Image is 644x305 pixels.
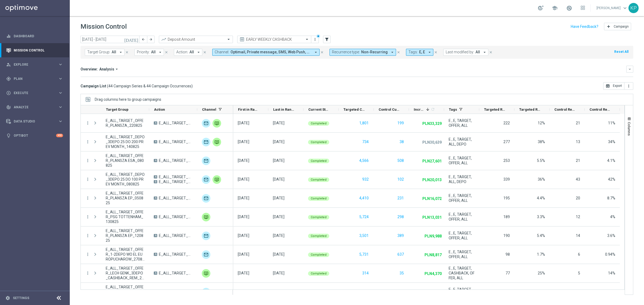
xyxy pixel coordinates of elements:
div: 08 Aug 2025, Friday [238,177,249,182]
span: 11% [608,121,615,125]
button: 508 [397,157,404,164]
button: Last modified by: All arrow_drop_down [443,49,488,56]
button: more_vert [85,139,90,144]
button: Data Studio keyboard_arrow_right [6,119,63,124]
span: 43 [576,177,580,181]
button: 932 [362,176,369,183]
span: 38% [538,140,545,144]
span: E , E, TARGET, OFFER, ALL [449,118,475,128]
span: Control Response Rate [590,107,611,111]
span: E_ALL_TARGET_DEPO_3DEPO 25 DO 100 PREV MONTH B_080825 [159,179,193,184]
span: 277 [503,140,510,144]
button: 102 [397,176,404,183]
div: Press SPACE to select this row. [233,114,620,133]
colored-tag: Completed [308,177,329,182]
span: E_ALL_TARGET_OFFER_PLANSZA EP_050825 [159,196,193,200]
i: close [125,50,129,54]
img: Optimail [202,250,210,259]
input: Select date range [80,36,140,43]
div: Private message [213,175,221,184]
i: more_vert [627,84,631,88]
i: close [203,50,207,54]
i: arrow_back [141,38,145,41]
button: add Campaign [604,23,631,30]
button: filter_alt [323,36,331,43]
span: A [154,215,157,218]
button: more_vert [85,233,90,238]
button: 35 [399,270,404,277]
button: 314 [362,270,369,277]
i: more_vert [85,121,90,125]
i: trending_up [161,37,166,42]
span: Action: [176,50,188,54]
i: play_circle_outline [6,91,11,95]
span: 44 Campaign Series & 44 Campaign Occurrences [108,84,191,88]
a: [PERSON_NAME]keyboard_arrow_down [596,4,628,12]
i: person_search [6,62,11,67]
button: more_vert [85,252,90,257]
img: Private message [202,269,210,278]
div: Row Groups [95,97,161,102]
multiple-options-button: Export to CSV [603,84,633,88]
span: 5.5% [537,158,545,163]
span: A [154,234,157,237]
i: keyboard_arrow_right [58,76,63,81]
span: A [154,253,157,256]
span: 4.1% [607,158,615,163]
span: Completed [311,122,327,125]
button: more_vert [624,82,633,90]
span: E , E, TARGET, ALL, DEPO [449,137,475,147]
span: E_ALL_TARGET_OFFER_LECH GENK_3DEPO_CASHBACK_REM_210825 [159,271,193,276]
span: Optimail, Private message, SMS, Web Push, XtremePush [230,50,311,54]
div: 14 Aug 2025, Thursday [238,139,249,144]
span: 253 [503,158,510,163]
span: First in Range [238,107,259,111]
span: 195 [503,196,510,200]
span: B [154,180,157,183]
span: Recurrence type: [332,50,360,54]
img: Optimail [202,194,210,203]
span: Campaign [614,25,629,28]
span: A [154,121,157,125]
img: Optimail [202,175,210,184]
i: [DATE] [124,37,139,42]
button: 38 [399,139,404,145]
button: 734 [362,139,369,145]
button: 231 [397,195,404,202]
button: more_vert [85,271,90,276]
a: Optibot [14,128,56,143]
span: ( [107,84,108,88]
div: Press SPACE to select this row. [233,189,620,208]
span: Calculate column [430,106,435,112]
span: E , E, TARGET, ALL, DEPO [449,174,475,184]
i: more_vert [85,196,90,200]
span: E_ALL_TARGET_OFFER_1-2DEPO WO EL EUROPUCHAROW_270825 [159,252,193,257]
span: Control Customers [379,107,400,111]
div: Plan [6,76,58,81]
i: add [606,24,611,29]
div: Press SPACE to select this row. [81,208,233,226]
span: Plan [14,77,58,80]
i: arrow_drop_down [313,50,318,55]
span: E_ALL_TARGET_OFFER_PLANSZA ESA_080825 [159,158,193,163]
h3: Campaign List [80,84,193,88]
span: 20 [576,196,580,200]
div: Optibot [6,128,63,143]
img: Private message [213,119,221,128]
colored-tag: Completed [308,121,329,126]
span: 34% [608,140,615,144]
div: Explore [6,62,58,67]
div: 08 Aug 2025, Friday [238,158,249,163]
span: Tags: [408,50,418,54]
colored-tag: Completed [308,196,329,201]
a: Dashboard [14,29,63,43]
button: play_circle_outline Execute keyboard_arrow_right [6,91,63,95]
span: Completed [311,159,327,163]
span: A [154,140,157,143]
ng-select: EARLY WEEKLY CASHBACK [237,36,311,43]
i: refresh [431,107,435,111]
span: Control Responders [554,107,576,111]
i: keyboard_arrow_right [58,119,63,124]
